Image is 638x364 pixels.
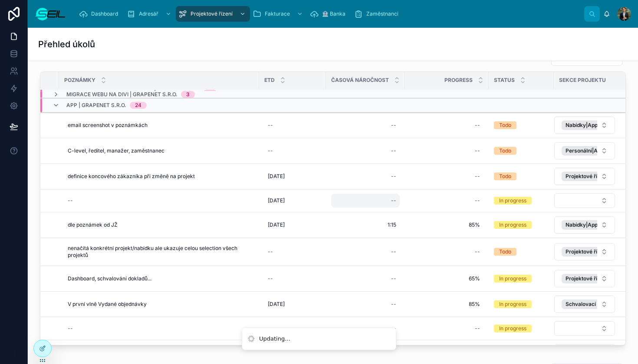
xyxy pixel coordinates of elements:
a: Todo [494,147,549,155]
div: -- [268,275,273,282]
a: Select Button [554,344,615,359]
a: -- [264,272,321,286]
a: -- [331,144,400,158]
div: In progress [499,221,526,229]
a: 85% [410,297,483,311]
a: dle poznámek od JŽ [64,218,254,232]
a: Todo [494,121,549,129]
a: -- [264,118,321,132]
span: Sekce projektu [559,77,606,84]
div: Todo [499,172,511,180]
span: [DATE] [268,197,285,204]
a: -- [410,322,483,335]
a: Projektové řízení [176,6,250,22]
div: -- [391,197,396,204]
button: Select Button [554,296,615,313]
span: Real estate Management app | NZ Reality a.s. [66,90,200,97]
a: Select Button [554,270,615,288]
a: 1:15 [331,218,400,232]
a: In progress [494,221,549,229]
a: Dashboard [76,6,124,22]
span: Dashboard, schvalování dokladů... [68,275,151,282]
div: Todo [499,248,511,256]
span: Dashboard [91,10,118,17]
div: In progress [499,325,526,332]
a: -- [64,322,254,335]
div: -- [475,197,480,204]
button: Select Button [554,344,615,359]
a: 🏦 Banka [307,6,352,22]
span: [DATE] [268,301,285,308]
a: Dashboard, schvalování dokladů... [64,272,254,286]
h1: Přehled úkolů [38,38,95,50]
div: -- [391,147,396,154]
span: 1:15 [388,221,396,228]
span: email screenshot v poznámkách [68,122,148,129]
a: In progress [494,197,549,205]
span: [DATE] [268,221,285,228]
a: -- [410,245,483,259]
a: In progress [494,325,549,332]
a: email screenshot v poznámkách [64,118,254,132]
a: -- [331,245,400,259]
a: Select Button [554,216,615,234]
button: Select Button [554,168,615,185]
a: [DATE] [264,194,321,208]
div: Todo [499,147,511,155]
a: nenačítá konkrétní projekt/nabídku ale ukazuje celou selection všech projektů [64,241,254,262]
span: Progress [444,77,473,84]
a: In progress [494,300,549,308]
span: 🏦 Banka [322,10,345,17]
span: ETD [264,77,275,84]
a: Select Button [554,321,615,336]
span: Zaměstnanci [366,10,398,17]
a: Todo [494,172,549,180]
div: In progress [499,300,526,308]
div: In progress [499,197,526,205]
div: -- [391,301,396,308]
a: Select Button [554,193,615,208]
div: -- [475,173,480,180]
a: -- [264,245,321,259]
a: -- [410,169,483,183]
span: App | GrapeNet s.r.o. [66,102,126,109]
button: Select Button [554,243,615,260]
span: Poznámky [64,77,95,84]
div: -- [391,122,396,129]
div: -- [475,248,480,255]
div: -- [268,248,273,255]
div: scrollable content [73,4,584,23]
div: -- [68,325,73,332]
a: Zaměstnanci [352,6,405,22]
a: Fakturace [250,6,307,22]
a: -- [410,144,483,158]
button: Select Button [554,216,615,234]
a: definice koncového zákazníka při změně na projekt [64,169,254,183]
a: C-level, ředitel, manažer, zaměstnanec [64,144,254,158]
span: 85% [414,301,480,308]
span: Fakturace [265,10,290,17]
a: Select Button [554,116,615,134]
div: -- [391,248,396,255]
div: Updating... [259,335,290,343]
a: Select Button [554,295,615,313]
button: Select Button [554,142,615,159]
a: Select Button [554,167,615,185]
a: In progress [494,275,549,283]
a: -- [410,194,483,208]
button: Select Button [554,117,615,134]
span: Časová náročnost [331,77,389,84]
div: 3 [186,91,190,98]
div: -- [475,325,480,332]
a: Select Button [554,243,615,261]
a: -- [410,118,483,132]
div: 24 [135,102,141,109]
a: -- [331,272,400,286]
a: -- [331,194,400,208]
a: -- [264,144,321,158]
span: 65% [414,275,480,282]
div: 3 [208,90,212,97]
span: Status [494,77,515,84]
div: -- [475,122,480,129]
button: Select Button [554,270,615,287]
